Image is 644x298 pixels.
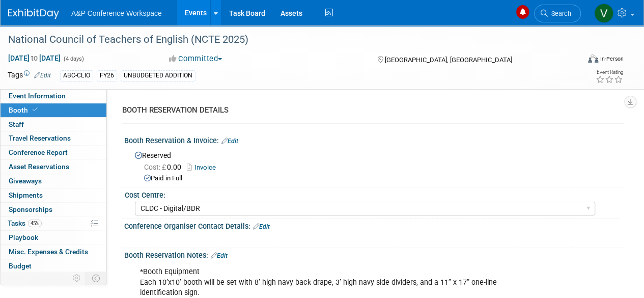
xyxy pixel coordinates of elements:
[1,216,106,230] a: Tasks45%
[600,55,624,63] div: In-Person
[1,89,106,103] a: Event Information
[1,245,106,259] a: Misc. Expenses & Credits
[86,272,107,285] td: Toggle Event Tabs
[34,72,51,79] a: Edit
[221,138,238,145] a: Edit
[588,55,598,63] img: Format-Inperson.png
[125,187,619,200] div: Cost Centre:
[1,259,106,273] a: Budget
[33,107,38,113] i: Booth reservation complete
[534,53,624,68] div: Event Format
[28,220,42,227] span: 45%
[9,262,32,270] span: Budget
[9,191,43,199] span: Shipments
[5,31,571,49] div: National Council of Teachers of English (NCTE 2025)
[1,203,106,216] a: Sponsorships
[97,70,117,81] div: FY26
[1,231,106,245] a: Playbook
[594,4,613,23] img: Veronica Dove
[548,10,571,17] span: Search
[211,252,228,259] a: Edit
[8,53,61,63] span: [DATE] [DATE]
[1,118,106,131] a: Staff
[253,223,270,230] a: Edit
[68,272,86,285] td: Personalize Event Tab Strip
[9,233,38,241] span: Playbook
[534,5,581,22] a: Search
[122,105,616,116] div: BOOTH RESERVATION DETAILS
[121,70,195,81] div: UNBUDGETED ADDITION
[384,56,512,64] span: [GEOGRAPHIC_DATA], [GEOGRAPHIC_DATA]
[1,131,106,145] a: Travel Reservations
[132,148,616,183] div: Reserved
[60,70,93,81] div: ABC-CLIO
[1,103,106,117] a: Booth
[9,92,66,100] span: Event Information
[1,188,106,202] a: Shipments
[144,163,185,171] span: 0.00
[1,146,106,159] a: Conference Report
[165,53,226,64] button: Committed
[9,106,40,114] span: Booth
[124,248,624,261] div: Booth Reservation Notes:
[9,120,24,128] span: Staff
[124,219,624,232] div: Conference Organiser Contact Details:
[596,70,623,75] div: Event Rating
[9,148,68,156] span: Conference Report
[9,134,71,142] span: Travel Reservations
[1,174,106,188] a: Giveaways
[187,164,221,171] a: Invoice
[9,162,69,171] span: Asset Reservations
[8,70,51,82] td: Tags
[144,163,167,171] span: Cost: £
[63,56,84,62] span: (4 days)
[8,219,42,227] span: Tasks
[9,177,42,185] span: Giveaways
[9,248,88,256] span: Misc. Expenses & Credits
[144,174,616,183] div: Paid in Full
[8,9,59,19] img: ExhibitDay
[71,9,162,17] span: A&P Conference Workspace
[30,54,39,62] span: to
[124,133,624,146] div: Booth Reservation & Invoice:
[9,205,52,213] span: Sponsorships
[1,160,106,174] a: Asset Reservations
